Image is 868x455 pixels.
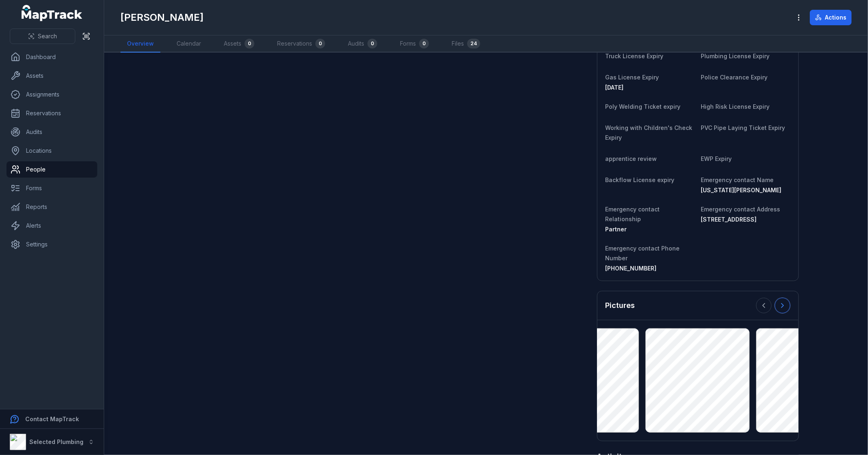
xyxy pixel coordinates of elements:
[7,199,97,215] a: Reports
[606,53,664,59] span: Truck License Expiry
[606,176,675,183] span: Backflow License expiry
[38,32,57,40] span: Search
[315,39,325,48] div: 0
[701,103,770,110] span: High Risk License Expiry
[419,39,429,48] div: 0
[367,39,377,48] div: 0
[701,74,768,81] span: Police Clearance Expiry
[271,35,332,53] a: Reservations0
[7,68,97,84] a: Assets
[22,5,83,21] a: MapTrack
[606,206,660,222] span: Emergency contact Relationship
[341,35,384,53] a: Audits0
[217,35,261,53] a: Assets0
[701,206,781,213] span: Emergency contact Address
[701,176,774,183] span: Emergency contact Name
[606,84,624,91] time: 6/9/2025, 12:00:00 AM
[606,300,635,311] h3: Pictures
[606,265,657,272] span: [PHONE_NUMBER]
[7,49,97,65] a: Dashboard
[7,105,97,121] a: Reservations
[10,29,75,44] button: Search
[7,161,97,178] a: People
[170,35,208,53] a: Calendar
[701,124,785,131] span: PVC Pipe Laying Ticket Expiry
[7,124,97,140] a: Audits
[120,35,160,53] a: Overview
[445,35,487,53] a: Files24
[7,218,97,234] a: Alerts
[606,124,693,141] span: Working with Children's Check Expiry
[701,216,757,223] span: [STREET_ADDRESS]
[701,155,732,162] span: EWP Expiry
[29,438,83,445] strong: Selected Plumbing
[467,39,480,48] div: 24
[810,10,852,25] button: Actions
[25,415,79,422] strong: Contact MapTrack
[606,155,657,162] span: apprentice review
[606,84,624,91] span: [DATE]
[606,74,659,81] span: Gas License Expiry
[606,103,681,110] span: Poly Welding Ticket expiry
[701,187,782,193] span: [US_STATE][PERSON_NAME]
[7,143,97,159] a: Locations
[245,39,254,48] div: 0
[7,236,97,253] a: Settings
[7,86,97,103] a: Assignments
[606,226,627,233] span: Partner
[394,35,435,53] a: Forms0
[606,245,680,262] span: Emergency contact Phone Number
[120,11,203,24] h1: [PERSON_NAME]
[701,53,770,59] span: Plumbing License Expiry
[7,180,97,196] a: Forms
